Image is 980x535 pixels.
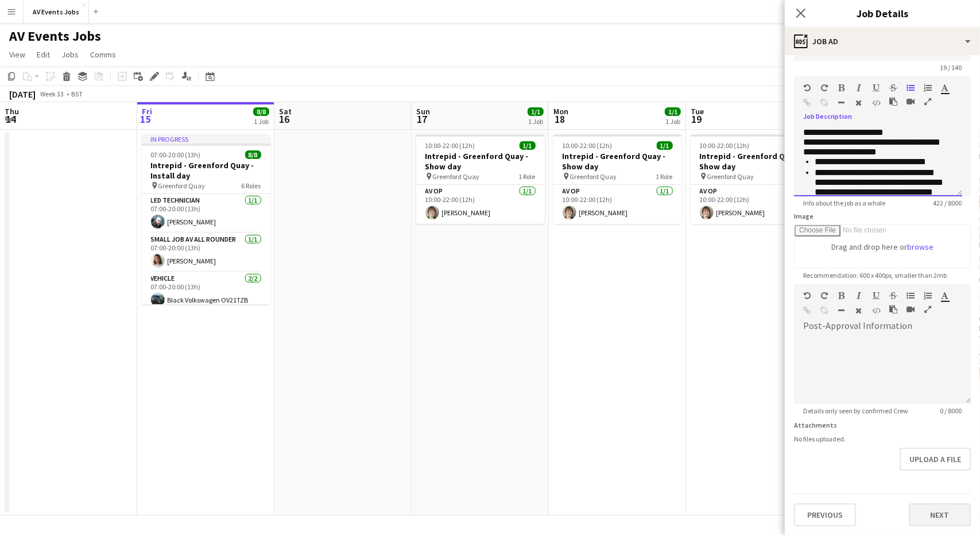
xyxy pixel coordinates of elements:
h3: Job Details [785,6,980,21]
app-card-role: AV Op1/110:00-22:00 (12h)[PERSON_NAME] [416,185,545,224]
button: Unordered List [907,291,915,300]
h1: AV Events Jobs [9,28,101,45]
button: Paste as plain text [889,97,897,106]
span: 10:00-22:00 (12h) [425,141,475,150]
span: 422 / 8000 [924,199,971,207]
span: Greenford Quay [158,181,206,190]
span: Tue [691,106,704,117]
button: Undo [803,83,811,92]
button: Next [909,503,971,526]
div: No files uploaded. [794,435,971,443]
span: 1/1 [528,107,544,116]
button: Clear Formatting [855,306,863,315]
button: Text Color [941,83,949,92]
button: Redo [820,291,828,300]
button: AV Events Jobs [24,1,89,23]
a: Jobs [57,47,83,62]
button: Paste as plain text [889,305,897,314]
button: Previous [794,503,856,526]
button: Horizontal Line [838,306,846,315]
button: Undo [803,291,811,300]
span: View [9,49,25,60]
span: Greenford Quay [570,172,617,181]
button: Italic [855,83,863,92]
span: 16 [277,113,292,126]
app-job-card: In progress07:00-20:00 (13h)8/8Intrepid - Greenford Quay - Install day Greenford Quay6 RolesLED T... [142,134,270,304]
app-job-card: 10:00-22:00 (12h)1/1Intrepid - Greenford Quay - Show day Greenford Quay1 RoleAV Op1/110:00-22:00 ... [416,134,545,224]
span: 17 [415,113,430,126]
span: 10:00-22:00 (12h) [700,141,750,150]
button: Ordered List [924,83,932,92]
span: Mon [553,106,568,117]
button: Clear Formatting [855,98,863,107]
span: 8/8 [245,150,261,159]
span: 1/1 [657,141,673,150]
span: 15 [140,113,152,126]
span: Sat [279,106,292,117]
span: Details only seen by confirmed Crew [794,406,917,415]
button: Fullscreen [924,97,932,106]
div: 1 Job [528,117,543,126]
h3: Intrepid - Greenford Quay - Install day [142,160,270,181]
div: 1 Job [254,117,269,126]
button: Strikethrough [889,291,897,300]
button: Horizontal Line [838,98,846,107]
span: Info about the job as a whole [794,199,894,207]
div: 10:00-22:00 (12h)1/1Intrepid - Greenford Quay - Show day Greenford Quay1 RoleAV Op1/110:00-22:00 ... [553,134,682,224]
span: 10:00-22:00 (12h) [563,141,613,150]
app-job-card: 10:00-22:00 (12h)1/1Intrepid - Greenford Quay - Show day Greenford Quay1 RoleAV Op1/110:00-22:00 ... [691,134,819,224]
app-card-role: AV Op1/110:00-22:00 (12h)[PERSON_NAME] [691,185,819,224]
span: 18 [552,113,568,126]
button: Bold [838,291,846,300]
span: 1/1 [665,107,681,116]
div: BST [71,90,83,98]
h3: Intrepid - Greenford Quay - Show day [691,151,819,172]
button: Italic [855,291,863,300]
button: HTML Code [872,306,880,315]
span: Sun [416,106,430,117]
a: View [5,47,30,62]
button: Unordered List [907,83,915,92]
span: 1 Role [519,172,536,181]
span: Greenford Quay [707,172,754,181]
h3: Intrepid - Greenford Quay - Show day [553,151,682,172]
span: 6 Roles [242,181,261,190]
button: Fullscreen [924,305,932,314]
button: Text Color [941,291,949,300]
button: Insert video [907,305,915,314]
button: Insert video [907,97,915,106]
button: HTML Code [872,98,880,107]
button: Redo [820,83,828,92]
div: In progress [142,134,270,144]
span: Edit [37,49,50,60]
span: Recommendation: 600 x 400px, smaller than 2mb [794,271,956,280]
span: Week 33 [38,90,67,98]
span: Thu [5,106,19,117]
span: 19 [689,113,704,126]
app-card-role: AV Op1/110:00-22:00 (12h)[PERSON_NAME] [553,185,682,224]
span: 1/1 [520,141,536,150]
button: Underline [872,83,880,92]
span: 0 / 8000 [931,406,971,415]
span: 14 [3,113,19,126]
span: Fri [142,106,152,117]
app-card-role: Vehicle2/207:00-20:00 (13h)Black Volkswagen OV21TZB [142,272,270,328]
app-card-role: LED Technician1/107:00-20:00 (13h)[PERSON_NAME] [142,194,270,233]
a: Comms [86,47,121,62]
label: Attachments [794,421,837,429]
span: Comms [90,49,116,60]
button: Ordered List [924,291,932,300]
span: Greenford Quay [433,172,480,181]
div: [DATE] [9,88,36,100]
span: 19 / 140 [931,63,971,72]
span: Jobs [61,49,79,60]
button: Underline [872,291,880,300]
div: Job Ad [785,28,980,55]
span: 07:00-20:00 (13h) [151,150,201,159]
span: 8/8 [253,107,269,116]
button: Upload a file [900,448,971,471]
div: 1 Job [665,117,680,126]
